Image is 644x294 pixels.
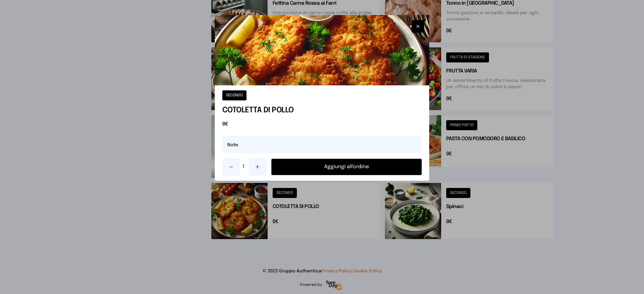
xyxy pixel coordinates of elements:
[242,163,246,171] span: 1
[271,159,422,175] button: Aggiungi all'ordine
[222,90,247,100] button: SECONDO
[215,15,430,85] img: COTOLETTA DI POLLO
[222,105,422,115] h1: COTOLETTA DI POLLO
[222,120,422,128] span: 0€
